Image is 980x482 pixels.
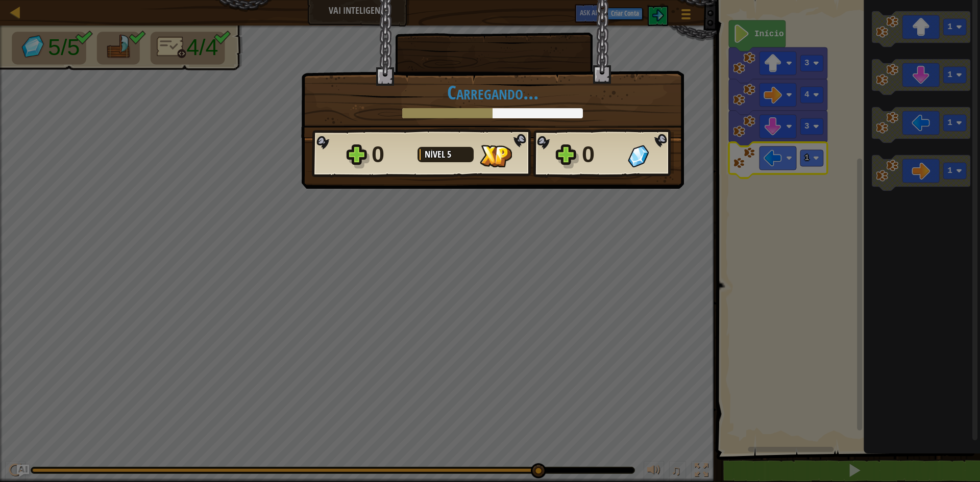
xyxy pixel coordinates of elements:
h1: Carregando... [312,82,673,103]
img: XP Ganho [480,145,512,167]
div: 0 [582,138,622,171]
div: 0 [372,138,411,171]
img: Gemas Ganhas [628,145,649,167]
span: Nível [425,148,447,161]
span: 5 [447,148,451,161]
